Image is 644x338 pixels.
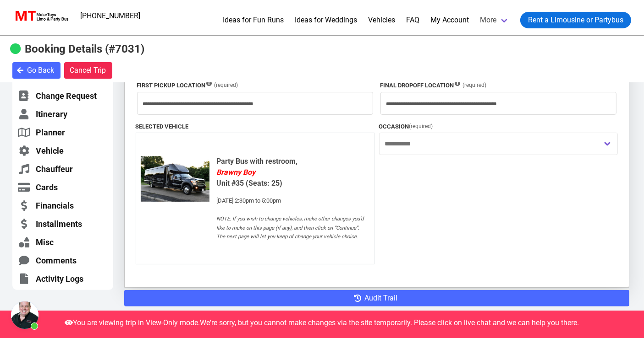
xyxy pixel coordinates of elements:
[217,196,369,205] div: [DATE] 2:30pm to 5:00pm
[200,318,579,327] span: We're sorry, but you cannot make changes via the site temporarily. Please click on live chat and ...
[70,65,106,76] span: Cancel Trip
[409,123,433,129] span: (required)
[124,290,629,306] button: Audit Trail
[11,301,39,329] div: Open chat
[379,133,618,155] div: We are sorry, you can no longer make changes in Occasion, as it is too close to the date and time...
[223,15,284,26] a: Ideas for Fun Runs
[379,122,618,131] label: Occasion
[18,218,108,230] a: Installments
[406,15,419,26] a: FAQ
[137,81,373,115] div: We are sorry, you can no longer make changes in Pickup Location, as it is too close to the date a...
[18,255,108,266] a: Comments
[217,215,364,240] i: NOTE: If you wish to change vehicles, make other changes you’d like to make on this page (if any)...
[18,108,108,120] a: Itinerary
[463,81,487,89] span: (required)
[18,236,108,248] a: Misc
[368,15,395,26] a: Vehicles
[64,62,112,79] button: Cancel Trip
[18,200,108,211] a: Financials
[13,10,69,22] img: MotorToys Logo
[141,156,209,202] img: 35%2001.jpg
[137,81,373,90] label: First Pickup Location
[12,62,61,79] button: Go Back
[215,81,238,89] span: (required)
[18,127,108,138] a: Planner
[18,90,108,102] a: Change Request
[28,65,55,76] span: Go Back
[520,12,631,28] a: Rent a Limousine or Partybus
[474,8,515,32] a: More
[25,43,145,55] b: Booking Details (#7031)
[217,168,256,177] em: Brawny Boy
[295,15,357,26] a: Ideas for Weddings
[136,122,374,131] label: Selected Vehicle
[18,273,108,284] a: Activity Logs
[18,163,108,175] a: Chauffeur
[430,15,469,26] a: My Account
[528,15,623,26] span: Rent a Limousine or Partybus
[380,81,616,90] label: Final Dropoff Location
[18,145,108,156] a: Vehicle
[18,182,108,193] a: Cards
[365,293,398,304] span: Audit Trail
[380,81,616,115] div: We are sorry, you can no longer make changes in Dropoff Location, as it is too close to the date ...
[217,157,369,188] b: Party Bus with restroom, Unit #35 (Seats: 25)
[75,7,146,25] a: [PHONE_NUMBER]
